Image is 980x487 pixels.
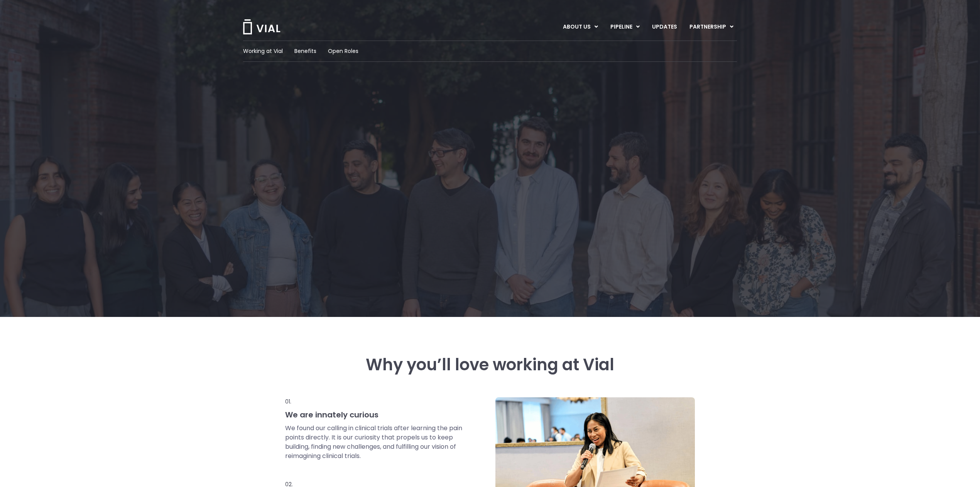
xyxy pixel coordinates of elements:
h3: We are innately curious [285,410,463,420]
a: ABOUT USMenu Toggle [557,20,604,34]
a: Working at Vial [243,47,283,55]
p: 01. [285,397,463,406]
a: PIPELINEMenu Toggle [604,20,645,34]
a: Open Roles [328,47,358,55]
h3: Why you’ll love working at Vial [285,356,695,374]
a: Benefits [294,47,316,55]
p: We found our calling in clinical trials after learning the pain points directly. It is our curios... [285,424,463,461]
a: PARTNERSHIPMenu Toggle [683,20,740,34]
img: Vial Logo [242,19,281,34]
a: UPDATES [646,20,683,34]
